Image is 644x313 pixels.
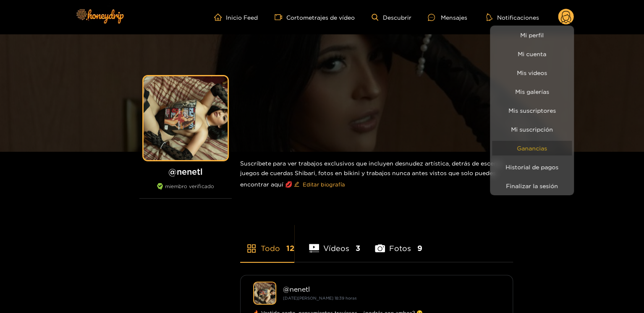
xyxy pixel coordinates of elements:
[506,183,558,189] font: Finalizar la sesión
[511,126,553,132] font: Mi suscripción
[520,32,544,38] font: Mi perfil
[492,122,572,137] a: Mi suscripción
[492,84,572,99] a: Mis galerías
[492,160,572,174] a: Historial de pagos
[492,65,572,80] a: Mis videos
[515,88,549,95] font: Mis galerías
[492,28,572,42] a: Mi perfil
[517,70,547,76] font: Mis videos
[517,145,547,151] font: Ganancias
[492,47,572,61] a: Mi cuenta
[508,107,556,114] font: Mis suscriptores
[505,164,558,170] font: Historial de pagos
[518,51,546,57] font: Mi cuenta
[492,103,572,118] a: Mis suscriptores
[492,141,572,155] a: Ganancias
[492,178,572,193] button: Finalizar la sesión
